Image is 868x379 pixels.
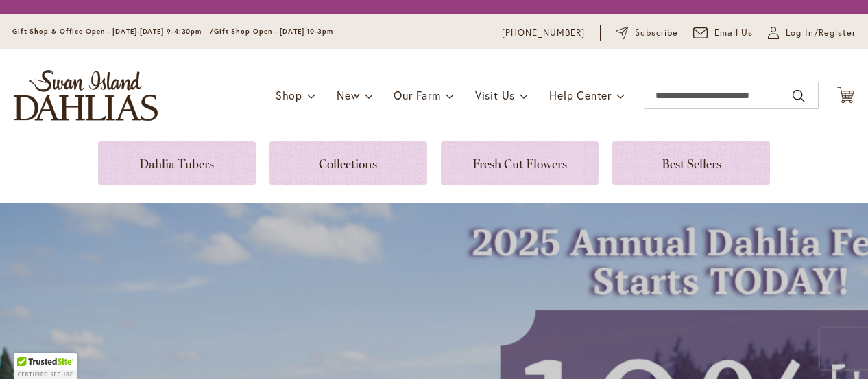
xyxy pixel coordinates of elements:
[768,26,856,40] a: Log In/Register
[616,26,678,40] a: Subscribe
[276,88,302,102] span: Shop
[693,26,754,40] a: Email Us
[635,26,678,40] span: Subscribe
[337,88,359,102] span: New
[714,26,754,40] span: Email Us
[786,26,856,40] span: Log In/Register
[12,27,214,36] span: Gift Shop & Office Open - [DATE]-[DATE] 9-4:30pm /
[14,353,77,379] div: TrustedSite Certified
[793,85,805,107] button: Search
[502,26,585,40] a: [PHONE_NUMBER]
[394,88,440,102] span: Our Farm
[214,27,333,36] span: Gift Shop Open - [DATE] 10-3pm
[549,88,612,102] span: Help Center
[14,70,158,121] a: store logo
[475,88,515,102] span: Visit Us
